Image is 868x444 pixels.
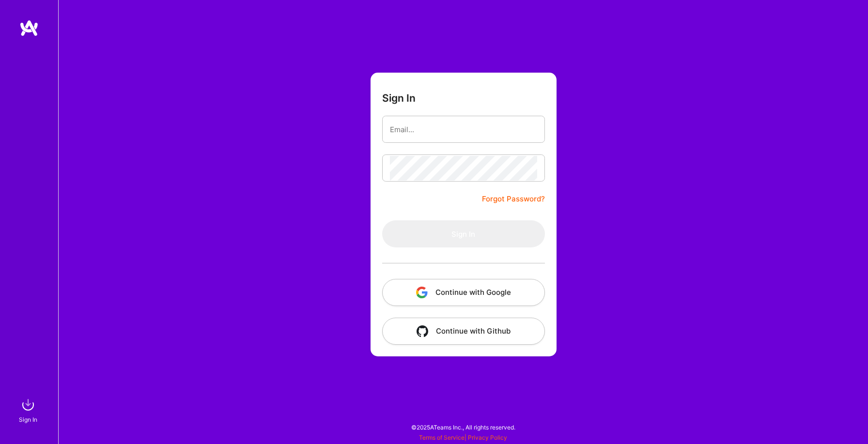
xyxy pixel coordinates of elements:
[18,395,38,414] img: sign in
[19,19,39,37] img: logo
[416,287,428,298] img: icon
[390,117,537,142] input: Email...
[419,434,507,441] span: |
[382,318,545,345] button: Continue with Github
[382,92,416,104] h3: Sign In
[482,193,545,205] a: Forgot Password?
[19,414,37,425] div: Sign In
[419,434,465,441] a: Terms of Service
[382,220,545,247] button: Sign In
[58,415,868,439] div: © 2025 ATeams Inc., All rights reserved.
[20,395,38,425] a: sign inSign In
[417,325,428,337] img: icon
[468,434,507,441] a: Privacy Policy
[382,279,545,306] button: Continue with Google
